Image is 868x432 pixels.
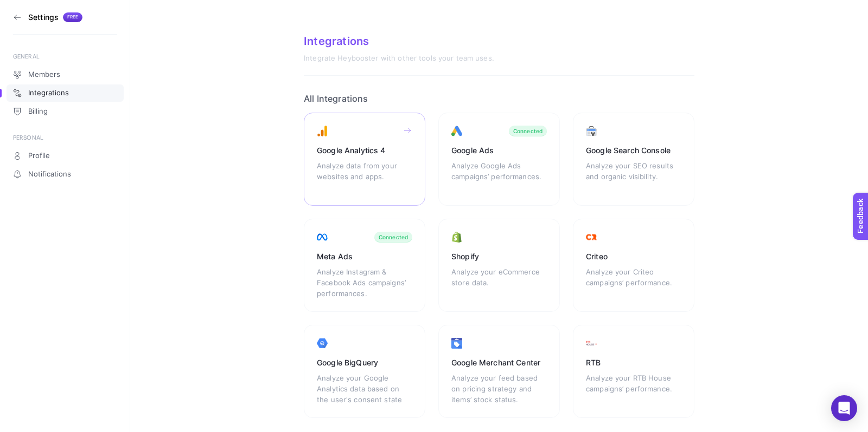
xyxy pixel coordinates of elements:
[451,145,547,156] div: Google Ads
[451,251,547,262] div: Shopify
[586,251,681,262] div: Criteo
[7,103,124,120] a: Billing
[28,170,71,179] span: Notifications
[513,128,542,134] div: Connected
[28,70,60,79] span: Members
[317,145,412,156] div: Google Analytics 4
[13,52,117,61] div: GENERAL
[7,147,124,165] a: Profile
[586,357,681,368] div: RTB
[586,372,681,405] div: Analyze your RTB House campaigns’ performance.
[317,357,412,368] div: Google BigQuery
[304,35,694,48] div: Integrations
[586,145,681,156] div: Google Search Console
[28,107,48,116] span: Billing
[586,266,681,299] div: Analyze your Criteo campaigns’ performance.
[586,160,681,193] div: Analyze your SEO results and organic visibility.
[451,357,547,368] div: Google Merchant Center
[451,160,547,193] div: Analyze Google Ads campaigns’ performances.
[317,266,412,299] div: Analyze Instagram & Facebook Ads campaigns’ performances.
[13,133,117,142] div: PERSONAL
[379,234,408,240] div: Connected
[317,251,412,262] div: Meta Ads
[317,160,412,193] div: Analyze data from your websites and apps.
[28,13,59,22] h3: Settings
[7,66,124,83] a: Members
[7,166,124,183] a: Notifications
[7,3,41,12] span: Feedback
[831,395,857,421] div: Open Intercom Messenger
[451,266,547,299] div: Analyze your eCommerce store data.
[28,89,69,97] span: Integrations
[67,15,78,20] span: Free
[451,372,547,405] div: Analyze your feed based on pricing strategy and items’ stock status.
[28,152,50,160] span: Profile
[7,84,124,102] a: Integrations
[304,93,694,104] h2: All Integrations
[317,372,412,405] div: Analyze your Google Analytics data based on the user's consent state
[304,54,694,63] div: Integrate Heybooster with other tools your team uses.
